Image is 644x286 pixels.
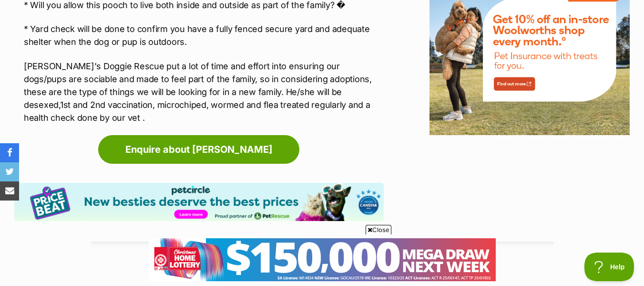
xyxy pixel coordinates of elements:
span: Close [366,225,391,234]
a: Enquire about [PERSON_NAME] [98,135,299,164]
p: * Yard check will be done to confirm you have a fully fenced secure yard and adequate shelter whe... [24,22,384,48]
img: Pet Circle promo banner [14,183,384,221]
p: [PERSON_NAME]'s Doggie Rescue put a lot of time and effort into ensuring our dogs/pups are sociab... [24,60,384,124]
iframe: Advertisement [149,238,496,281]
iframe: Help Scout Beacon - Open [584,253,634,281]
